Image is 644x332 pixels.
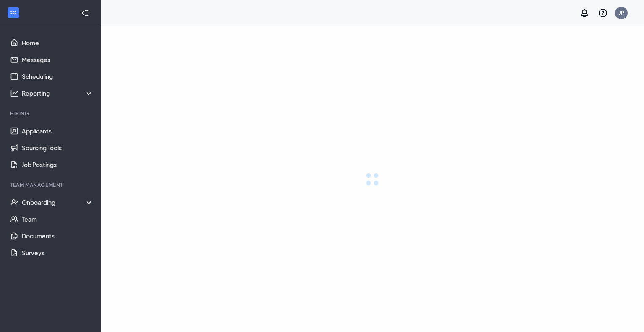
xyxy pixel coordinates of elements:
[22,227,93,244] a: Documents
[22,123,93,139] a: Applicants
[22,198,94,207] div: Onboarding
[22,139,93,156] a: Sourcing Tools
[10,181,92,188] div: Team Management
[22,34,93,51] a: Home
[22,68,93,85] a: Scheduling
[619,9,624,16] div: JP
[22,211,93,227] a: Team
[81,9,89,17] svg: Collapse
[22,244,93,261] a: Surveys
[22,51,93,68] a: Messages
[579,8,589,18] svg: Notifications
[10,198,18,207] svg: UserCheck
[22,156,93,173] a: Job Postings
[10,89,18,97] svg: Analysis
[22,89,94,97] div: Reporting
[9,8,18,17] svg: WorkstreamLogo
[598,8,608,18] svg: QuestionInfo
[10,110,92,117] div: Hiring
